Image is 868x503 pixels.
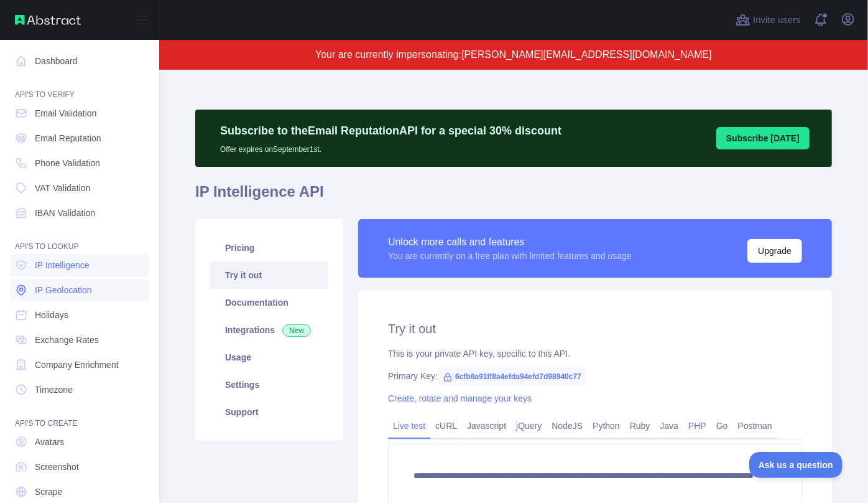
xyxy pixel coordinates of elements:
[220,139,561,154] p: Offer expires on September 1st.
[511,416,547,436] a: jQuery
[10,378,149,401] a: Timezone
[388,250,632,262] div: You are currently on a free plan with limited features and usage
[10,50,149,72] a: Dashboard
[210,344,328,371] a: Usage
[210,261,328,289] a: Try it out
[35,132,101,144] span: Email Reputation
[10,329,149,351] a: Exchange Rates
[733,10,803,30] button: Invite users
[10,254,149,276] a: IP Intelligence
[388,320,802,337] h2: Try it out
[10,152,149,174] a: Phone Validation
[35,461,79,473] span: Screenshot
[655,416,684,436] a: Java
[35,334,99,346] span: Exchange Rates
[35,436,64,448] span: Avatars
[10,177,149,199] a: VAT Validation
[35,107,96,120] span: Email Validation
[315,49,461,60] span: Your are currently impersonating:
[733,416,777,436] a: Postman
[10,304,149,326] a: Holidays
[35,157,100,169] span: Phone Validation
[35,309,68,321] span: Holidays
[35,207,95,219] span: IBAN Validation
[588,416,625,436] a: Python
[388,416,430,436] a: Live test
[10,127,149,149] a: Email Reputation
[10,102,149,125] a: Email Validation
[625,416,655,436] a: Ruby
[462,416,511,436] a: Javascript
[195,182,832,212] h1: IP Intelligence API
[35,359,119,371] span: Company Enrichment
[220,122,561,139] p: Subscribe to the Email Reputation API for a special 30 % discount
[35,486,62,498] span: Scrape
[10,456,149,478] a: Screenshot
[716,127,810,149] button: Subscribe [DATE]
[35,259,90,271] span: IP Intelligence
[749,452,843,478] iframe: Toggle Customer Support
[683,416,711,436] a: PHP
[210,316,328,344] a: Integrations New
[747,239,802,263] button: Upgrade
[35,182,90,194] span: VAT Validation
[388,235,632,250] div: Unlock more calls and features
[753,13,801,27] span: Invite users
[430,416,462,436] a: cURL
[10,403,149,428] div: API'S TO CREATE
[35,383,73,396] span: Timezone
[388,393,532,403] a: Create, rotate and manage your keys
[210,289,328,316] a: Documentation
[10,75,149,100] div: API'S TO VERIFY
[210,234,328,261] a: Pricing
[547,416,588,436] a: NodeJS
[10,279,149,301] a: IP Geolocation
[711,416,733,436] a: Go
[461,49,712,60] span: [PERSON_NAME][EMAIL_ADDRESS][DOMAIN_NAME]
[210,398,328,426] a: Support
[388,347,802,360] div: This is your private API key, specific to this API.
[35,284,92,296] span: IP Geolocation
[10,431,149,453] a: Avatars
[210,371,328,398] a: Settings
[282,324,311,337] span: New
[438,367,586,386] span: 6cfb6a91ff8a4efda94efd7d98940c77
[388,370,802,382] div: Primary Key:
[10,202,149,224] a: IBAN Validation
[15,15,81,25] img: Abstract API
[10,481,149,503] a: Scrape
[10,227,149,251] div: API'S TO LOOKUP
[10,354,149,376] a: Company Enrichment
